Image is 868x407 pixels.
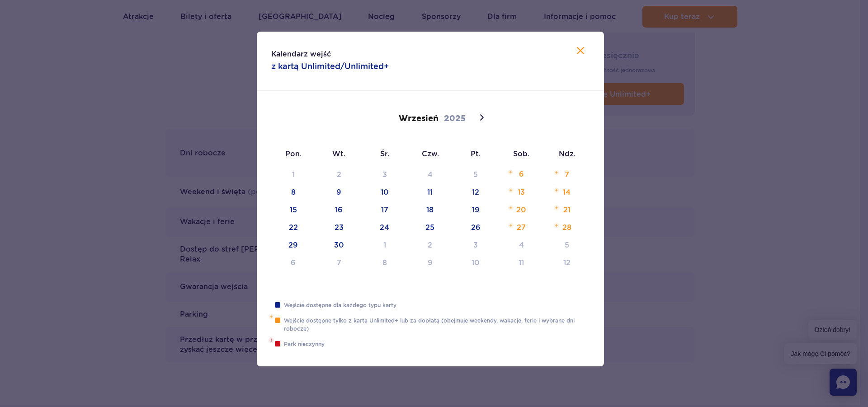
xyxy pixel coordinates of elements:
[280,317,586,333] dd: Wejście dostępne tylko z kartą Unlimited+ lub za dopłatą (obejmuje weekendy, wakacje, ferie i wyb...
[271,149,316,159] span: Pon.
[280,340,325,348] dd: Park nieczynny
[453,149,499,159] span: Pt.
[407,149,453,159] span: Czw.
[280,301,396,309] dd: Wejście dostępne dla każdego typu karty
[399,113,439,124] span: Wrzesień
[499,149,544,159] span: Sob.
[316,149,362,159] span: Wt.
[271,50,590,58] span: Kalendarz wejść
[544,149,590,159] span: Ndz.
[271,60,590,72] span: z kartą Unlimited/Unlimited+
[362,149,407,159] span: Śr.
